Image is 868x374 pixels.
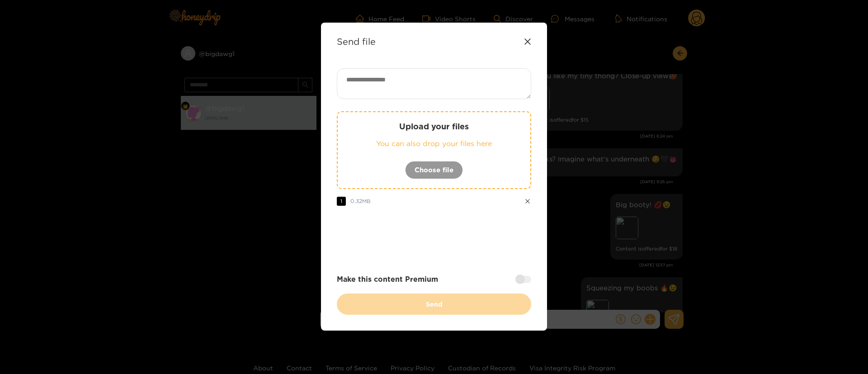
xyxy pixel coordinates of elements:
[356,138,512,149] p: You can also drop your files here
[337,294,531,315] button: Send
[337,274,438,284] strong: Make this content Premium
[337,197,346,206] span: 1
[350,198,371,204] span: 0.32 MB
[337,36,376,47] strong: Send file
[405,161,463,179] button: Choose file
[356,121,512,132] p: Upload your files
